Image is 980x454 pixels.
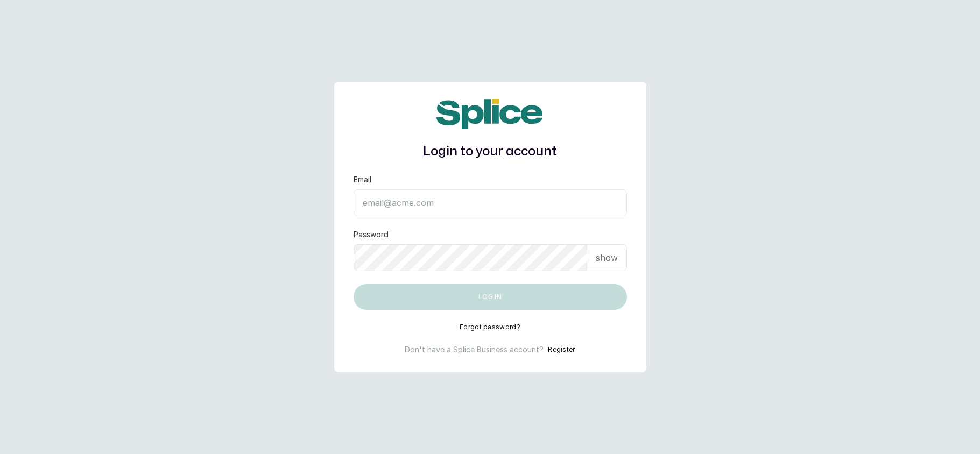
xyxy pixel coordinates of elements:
[596,251,618,264] p: show
[405,344,544,355] p: Don't have a Splice Business account?
[354,189,627,216] input: email@acme.com
[548,344,575,355] button: Register
[354,284,627,310] button: Log in
[354,174,371,185] label: Email
[354,142,627,161] h1: Login to your account
[460,323,520,331] button: Forgot password?
[354,229,389,240] label: Password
